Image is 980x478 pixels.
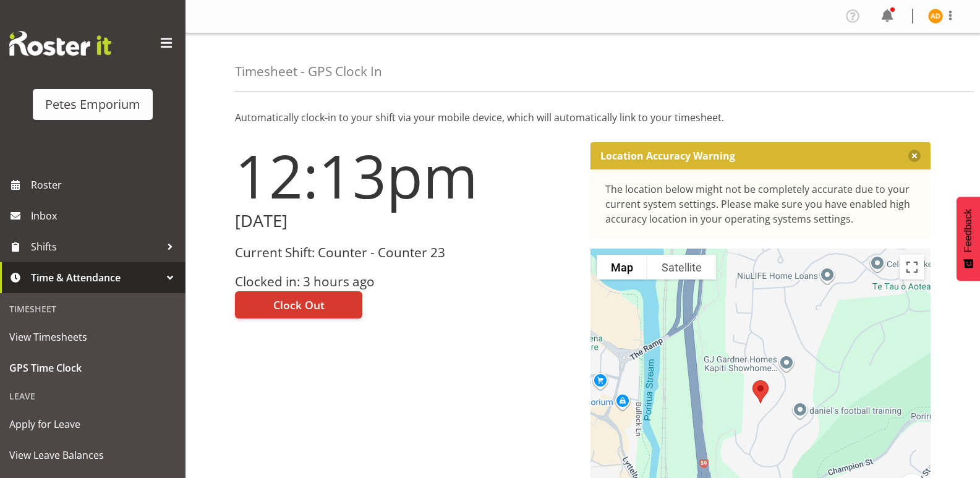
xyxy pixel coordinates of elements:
[600,150,735,162] p: Location Accuracy Warning
[235,245,576,260] h3: Current Shift: Counter - Counter 23
[3,322,182,352] a: View Timesheets
[273,297,325,313] span: Clock Out
[235,291,362,318] button: Clock Out
[31,268,161,287] span: Time & Attendance
[235,142,576,209] h1: 12:13pm
[235,275,576,289] h3: Clocked in: 3 hours ago
[597,255,647,280] button: Show street map
[9,446,176,464] span: View Leave Balances
[957,197,980,281] button: Feedback - Show survey
[3,383,182,409] div: Leave
[9,31,111,56] img: Rosterit website logo
[31,176,179,194] span: Roster
[235,110,931,125] p: Automatically clock-in to your shift via your mobile device, which will automatically link to you...
[3,352,182,383] a: GPS Time Clock
[9,328,176,346] span: View Timesheets
[3,409,182,440] a: Apply for Leave
[605,182,916,226] div: The location below might not be completely accurate due to your current system settings. Please m...
[235,64,382,79] h4: Timesheet - GPS Clock In
[45,95,140,114] div: Petes Emporium
[963,209,974,252] span: Feedback
[31,237,161,256] span: Shifts
[3,296,182,322] div: Timesheet
[928,9,943,23] img: amelia-denz7002.jpg
[647,255,716,280] button: Show satellite imagery
[900,255,924,280] button: Toggle fullscreen view
[235,211,576,231] h2: [DATE]
[9,359,176,377] span: GPS Time Clock
[3,440,182,471] a: View Leave Balances
[31,207,179,225] span: Inbox
[9,415,176,433] span: Apply for Leave
[908,150,921,162] button: Close message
